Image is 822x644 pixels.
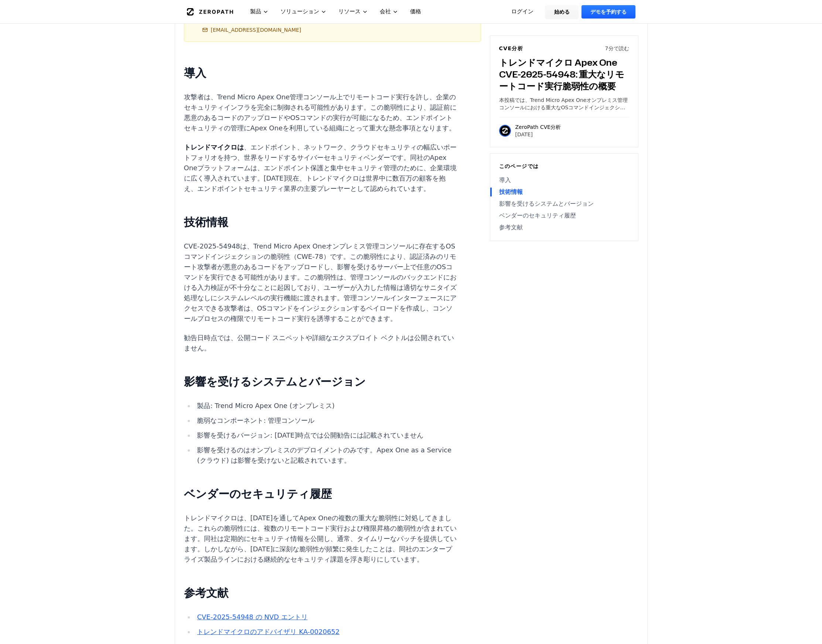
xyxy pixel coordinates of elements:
[410,8,421,15] font: 価格
[197,431,423,439] font: 影響を受けるバージョン: [DATE]時点では公開勧告には記載されていません
[499,212,576,219] font: ベンダーのセキュリティ履歴
[197,446,451,464] font: 影響を受けるのはオンプレミスのデプロイメントのみです。Apex One as a Service (クラウド) は影響を受けないと記載されています。
[280,8,319,15] font: ソリューション
[184,585,228,600] font: 参考文献
[184,334,454,352] font: 勧告日時点では、公開コード スニペットや詳細なエクスプロイト ベクトルは公開されていません。
[184,93,457,132] font: 攻撃者は、Trend Micro Apex One管理コンソール上でリモートコード実行を許し、企業のセキュリティインフラを完全に制御される可能性があります。この脆弱性により、認証前に悪意のあるコ...
[197,628,340,636] a: トレンドマイクロのアドバイザリ KA-0020652
[184,514,457,563] font: トレンドマイクロは、[DATE]を通してApex Oneの複数の重大な脆弱性に対処してきました。これらの脆弱性には、複数のリモートコード実行および権限昇格の脆弱性が含まれています。同社は定期的に...
[499,224,523,231] font: 参考文献
[502,5,542,18] a: ログイン
[499,188,523,195] font: 技術情報
[499,163,539,169] font: このページでは
[499,223,629,232] a: 参考文献
[211,27,301,33] font: [EMAIL_ADDRESS][DOMAIN_NAME]
[499,45,523,51] font: CVE分析
[499,125,511,137] img: ZeroPath CVE分析
[499,177,511,184] font: 導入
[197,613,307,621] a: CVE-2025-54948 の NVD エントリ
[184,242,457,322] font: CVE-2025-54948は、Trend Micro Apex Oneオンプレミス管理コンソールに存在するOSコマンドインジェクションの脆弱性（CWE-78）です。この脆弱性により、認証済みの...
[184,143,457,192] font: 、エンドポイント、ネットワーク、クラウドセキュリティの幅広いポートフォリオを持つ、世界をリードするサイバーセキュリティベンダーです。同社のApex Oneプラットフォームは、エンドポイント保護と...
[184,143,244,151] font: トレンドマイクロは
[197,402,334,410] font: 製品: Trend Micro Apex One (オンプレミス)
[605,45,608,51] font: 7
[581,5,635,18] a: デモを予約する
[554,9,570,15] font: 始める
[202,26,301,34] a: [EMAIL_ADDRESS][DOMAIN_NAME]
[545,5,579,18] a: 始める
[499,188,629,196] a: 技術情報
[590,9,627,15] font: デモを予約する
[250,8,261,15] font: 製品
[511,8,533,15] font: ログイン
[184,486,332,501] font: ベンダーのセキュリティ履歴
[608,45,629,51] font: 分で読む
[499,97,628,147] font: 本投稿では、Trend Micro Apex Oneオンプレミス管理コンソールにおける重大なOSコマンドインジェクション脆弱性（CVE-2025-54948）の概要を説明します。この脆弱性により...
[499,200,594,207] font: 影響を受けるシステムとバージョン
[499,199,629,208] a: 影響を受けるシステムとバージョン
[184,373,366,389] font: 影響を受けるシステムとバージョン
[184,65,206,80] font: 導入
[499,56,624,92] font: トレンドマイクロ Apex One CVE-2025-54948: 重大なリモートコード実行脆弱性の概要
[499,211,629,220] a: ベンダーのセキュリティ履歴
[515,131,533,137] font: [DATE]
[499,176,629,185] a: 導入
[338,8,361,15] font: リソース
[197,417,314,424] font: 脆弱なコンポーネント: 管理コンソール
[515,124,561,130] font: ZeroPath CVE分析
[184,214,228,230] font: 技術情報
[380,8,391,15] font: 会社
